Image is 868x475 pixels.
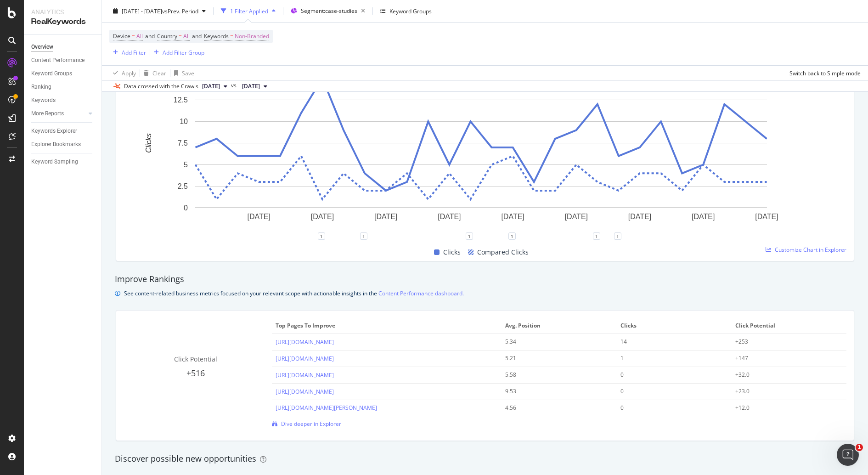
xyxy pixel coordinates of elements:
[276,355,334,362] a: [URL][DOMAIN_NAME]
[93,177,119,187] div: • [DATE]
[33,109,86,119] div: [PERSON_NAME]
[692,212,715,220] text: [DATE]
[735,322,840,330] span: Click Potential
[837,444,859,466] iframe: Intercom live chat
[360,232,367,240] div: 1
[31,109,86,119] a: More Reports
[374,212,397,220] text: [DATE]
[124,82,198,90] div: Data crossed with the Crawls
[31,157,95,167] a: Keyword Sampling
[109,47,146,58] button: Add Filter
[856,444,863,451] span: 1
[184,161,188,169] text: 5
[628,212,651,220] text: [DATE]
[124,74,838,236] svg: A chart.
[31,157,78,167] div: Keyword Sampling
[31,42,53,52] div: Overview
[620,338,717,346] div: 14
[33,41,91,51] div: Customer Support
[122,48,146,56] div: Add Filter
[150,47,204,58] button: Add Filter Group
[31,69,72,79] div: Keyword Groups
[204,32,229,40] span: Keywords
[786,66,861,80] button: Switch back to Simple mode
[33,245,86,255] div: [PERSON_NAME]
[186,368,205,379] span: +516
[11,202,29,221] img: Profile image for Colleen
[93,41,119,51] div: • 2h ago
[123,287,184,323] button: Help
[235,30,269,43] span: Non-Branded
[318,232,325,240] div: 1
[505,322,610,330] span: Avg. Position
[178,182,188,190] text: 2.5
[182,69,194,77] div: Save
[755,212,778,220] text: [DATE]
[109,66,136,80] button: Apply
[276,322,496,330] span: Top pages to improve
[378,288,464,298] a: Content Performance dashboard.
[477,247,529,258] span: Compared Clicks
[115,273,855,285] div: Improve Rankings
[122,7,162,15] span: [DATE] - [DATE]
[276,404,377,412] a: [URL][DOMAIN_NAME][PERSON_NAME]
[620,387,717,396] div: 0
[505,387,602,396] div: 9.53
[231,81,238,90] span: vs
[501,212,524,220] text: [DATE]
[145,133,152,153] text: Clicks
[74,310,109,316] span: Messages
[775,246,846,254] span: Customize Chart in Explorer
[242,82,260,90] span: 2025 Aug. 19th
[593,232,600,240] div: 1
[162,7,198,15] span: vs Prev. Period
[735,387,832,396] div: +23.0
[33,169,134,176] span: Did that answer your question?
[11,134,29,153] img: Profile image for Customer Support
[33,75,91,85] div: Customer Support
[443,247,461,258] span: Clicks
[11,168,29,187] img: Profile image for Customer Support
[21,310,40,316] span: Home
[31,126,77,136] div: Keywords Explorer
[33,211,56,221] div: Colleen
[505,354,602,362] div: 5.21
[735,354,832,362] div: +147
[33,33,89,40] span: Was that helpful?
[113,32,130,40] span: Device
[115,453,855,465] div: Discover possible new opportunities
[198,81,231,92] button: [DATE]
[31,7,94,17] div: Analytics
[31,17,94,27] div: RealKeywords
[230,7,268,15] div: 1 Filter Applied
[565,212,588,220] text: [DATE]
[735,371,832,379] div: +32.0
[31,126,95,136] a: Keywords Explorer
[281,420,341,428] span: Dive deeper in Explorer
[180,118,188,125] text: 10
[217,4,279,18] button: 1 Filter Applied
[11,32,29,51] img: Profile image for Customer Support
[122,69,136,77] div: Apply
[508,232,516,240] div: 1
[179,32,182,40] span: =
[33,135,142,142] span: Is that what you were looking for?
[31,140,81,149] div: Explorer Bookmarks
[115,288,855,298] div: info banner
[136,30,143,43] span: All
[152,69,166,77] div: Clear
[276,338,334,346] a: [URL][DOMAIN_NAME]
[276,388,334,396] a: [URL][DOMAIN_NAME]
[620,404,717,412] div: 0
[33,143,91,153] div: Customer Support
[31,56,95,65] a: Content Performance
[620,354,717,362] div: 1
[31,96,56,105] div: Keywords
[140,66,166,80] button: Clear
[248,212,271,220] text: [DATE]
[276,371,334,379] a: [URL][DOMAIN_NAME]
[620,322,726,330] span: Clicks
[68,4,118,20] h1: Messages
[157,32,177,40] span: Country
[620,371,717,379] div: 0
